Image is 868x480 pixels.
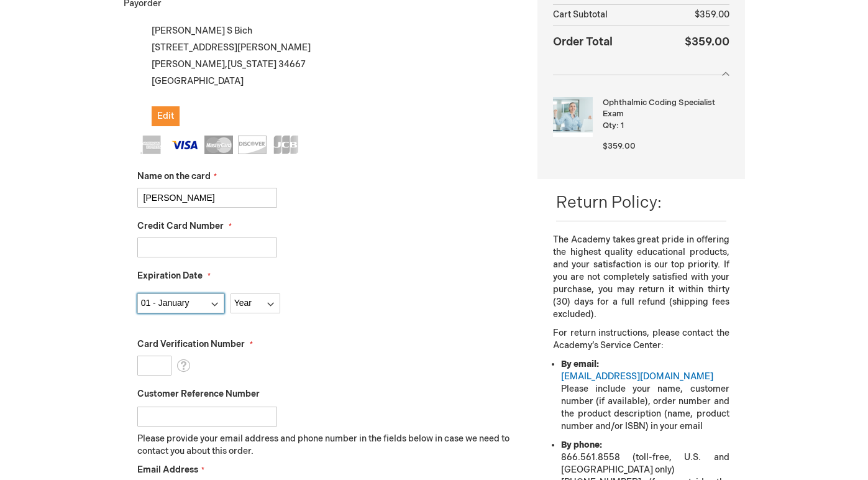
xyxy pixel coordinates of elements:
strong: By email: [561,359,599,369]
span: $359.00 [685,35,729,48]
span: $359.00 [603,141,636,151]
img: Ophthalmic Coding Specialist Exam [553,97,593,137]
img: JCB [272,136,300,154]
span: Qty [603,121,616,131]
strong: By phone: [561,440,602,450]
span: Expiration Date [137,270,203,281]
img: Visa [171,136,199,154]
p: For return instructions, please contact the Academy’s Service Center: [553,327,729,352]
img: American Express [137,136,166,154]
span: Edit [157,111,174,121]
span: [US_STATE] [227,59,276,70]
th: Cart Subtotal [553,5,658,25]
img: MasterCard [204,136,233,154]
img: Discover [238,136,267,154]
input: Credit Card Number [137,238,277,257]
span: Customer Reference Number [137,389,260,399]
span: $359.00 [695,9,729,20]
strong: Ophthalmic Coding Specialist Exam [603,97,726,120]
div: [PERSON_NAME] S Bich [STREET_ADDRESS][PERSON_NAME] [PERSON_NAME] , 34667 [GEOGRAPHIC_DATA] [137,22,519,126]
input: Card Verification Number [137,356,171,376]
li: Please include your name, customer number (if available), order number and the product descriptio... [561,358,729,433]
strong: Order Total [553,32,613,50]
button: Edit [152,106,180,126]
p: The Academy takes great pride in offering the highest quality educational products, and your sati... [553,234,729,321]
a: [EMAIL_ADDRESS][DOMAIN_NAME] [561,371,713,382]
span: 1 [621,121,624,131]
p: Please provide your email address and phone number in the fields below in case we need to contact... [137,433,519,458]
span: Return Policy: [556,193,662,213]
span: Name on the card [137,171,211,182]
span: Card Verification Number [137,339,245,349]
span: Email Address [137,464,198,475]
span: Credit Card Number [137,221,224,231]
